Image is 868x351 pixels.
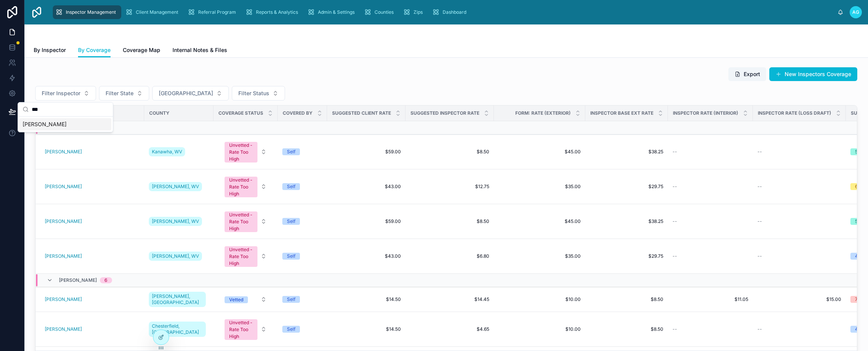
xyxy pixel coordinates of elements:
span: By Inspector [34,46,66,54]
a: [PERSON_NAME] [45,253,140,259]
img: App logo [31,6,43,18]
a: [PERSON_NAME] [45,296,82,302]
a: [PERSON_NAME], WV [149,182,202,191]
span: Internal Notes & Files [173,46,227,54]
button: Export [728,67,766,81]
a: $12.75 [410,184,489,190]
span: Coverage Status [218,110,263,116]
span: $8.50 [590,326,663,332]
button: Select Button [218,138,273,166]
span: Inspector Rate (Loss Draft) [758,110,831,116]
a: $10.00 [498,326,581,332]
a: [PERSON_NAME] [45,218,82,224]
a: Self [282,148,322,155]
a: $15.00 [757,296,841,302]
span: Referral Program [198,9,236,15]
a: $8.50 [410,218,489,224]
div: Vetted [229,296,243,303]
span: [PERSON_NAME] [23,120,67,128]
span: $43.00 [332,184,401,190]
span: Client Management [136,9,178,15]
a: [PERSON_NAME] [45,149,140,155]
a: $59.00 [332,149,401,155]
span: $10.00 [498,296,581,302]
span: -- [757,253,762,259]
div: Unvetted - Rate Too High [229,246,253,267]
div: Self [287,148,295,155]
div: Suggestions [18,117,113,132]
a: Self [282,296,322,303]
a: Self [282,253,322,260]
a: $6.80 [410,253,489,259]
span: Reports & Analytics [256,9,298,15]
a: -- [757,149,841,155]
span: Form: Rate (Exterior) [515,110,571,116]
a: $45.00 [498,218,581,224]
span: [GEOGRAPHIC_DATA] [159,89,213,97]
a: $38.25 [590,149,663,155]
a: By Coverage [78,43,111,58]
button: Select Button [218,173,273,200]
span: Filter Inspector [42,89,80,97]
a: $29.75 [590,253,663,259]
span: Suggested Inspector Rate [410,110,479,116]
a: Select Button [218,292,273,307]
a: Internal Notes & Files [173,43,227,58]
a: Select Button [218,207,273,236]
a: Chesterfield, [GEOGRAPHIC_DATA] [149,320,209,338]
span: Inspector Rate (Interior) [673,110,738,116]
a: Client Management [123,5,184,19]
button: Select Button [218,208,273,235]
a: [PERSON_NAME] [45,149,82,155]
div: Self [287,326,295,333]
a: $14.50 [332,326,401,332]
a: [PERSON_NAME], [GEOGRAPHIC_DATA] [149,290,209,309]
div: Self [287,296,295,303]
button: Select Button [35,86,96,101]
span: $4.65 [410,326,489,332]
div: Unvetted - Rate Too High [229,319,253,340]
a: $45.00 [498,149,581,155]
a: $8.50 [410,149,489,155]
a: [PERSON_NAME] [45,184,82,190]
button: New Inspectors Coverage [769,67,857,81]
a: [PERSON_NAME], [GEOGRAPHIC_DATA] [149,292,206,307]
div: Unvetted - Rate Too High [229,142,253,162]
a: $43.00 [332,253,401,259]
a: $29.75 [590,184,663,190]
span: [PERSON_NAME] [45,253,82,259]
a: -- [757,184,841,190]
button: Select Button [218,315,273,343]
span: Suggested Client Rate [332,110,391,116]
span: -- [673,149,677,155]
a: Self [282,326,322,333]
span: AG [852,9,859,15]
a: $8.50 [590,296,663,302]
span: -- [757,326,762,332]
button: Select Button [218,292,273,306]
span: -- [757,218,762,224]
a: Self [282,218,322,225]
span: Dashboard [443,9,466,15]
span: -- [673,218,677,224]
a: $35.00 [498,253,581,259]
a: $59.00 [332,218,401,224]
span: -- [673,184,677,190]
a: $14.45 [410,296,489,302]
span: [PERSON_NAME], WV [152,253,199,259]
button: Select Button [152,86,229,101]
